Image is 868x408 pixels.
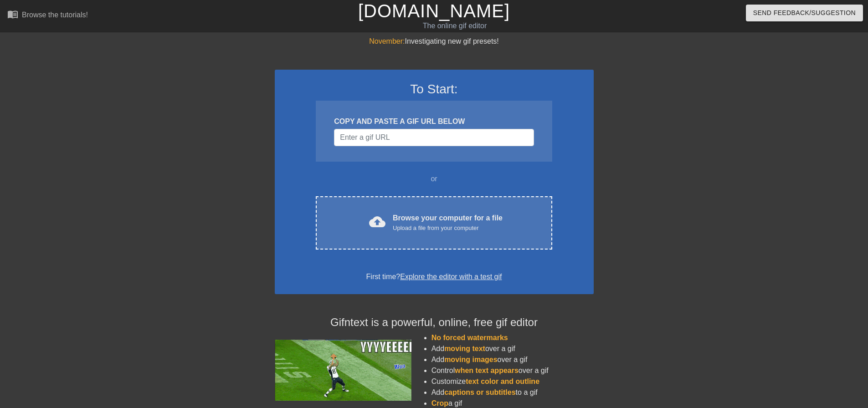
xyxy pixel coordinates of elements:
a: [DOMAIN_NAME] [358,1,510,21]
span: No forced watermarks [431,334,508,342]
li: Control over a gif [431,365,594,376]
span: moving text [444,345,485,352]
span: Send Feedback/Suggestion [753,7,856,19]
span: cloud_upload [369,214,385,230]
button: Send Feedback/Suggestion [746,5,863,21]
span: captions or subtitles [444,388,515,396]
li: Add to a gif [431,387,594,398]
span: moving images [444,356,497,363]
li: Add over a gif [431,354,594,365]
span: November: [369,37,405,45]
div: Upload a file from your computer [393,224,503,233]
div: COPY AND PASTE A GIF URL BELOW [334,116,534,127]
a: Explore the editor with a test gif [400,273,502,280]
span: text color and outline [466,377,539,385]
img: football_small.gif [275,340,411,401]
span: when text appears [455,367,519,374]
div: Browse your computer for a file [393,213,503,233]
h3: To Start: [287,82,582,97]
div: Browse the tutorials! [22,11,88,19]
a: Browse the tutorials! [7,9,88,23]
li: Customize [431,376,594,387]
h4: Gifntext is a powerful, online, free gif editor [275,316,594,329]
div: The online gif editor [294,20,616,31]
span: menu_book [7,9,18,20]
li: Add over a gif [431,343,594,354]
div: or [298,173,570,184]
span: Crop [431,399,448,407]
input: Username [334,129,534,146]
div: Investigating new gif presets! [275,36,594,47]
div: First time? [287,271,582,282]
